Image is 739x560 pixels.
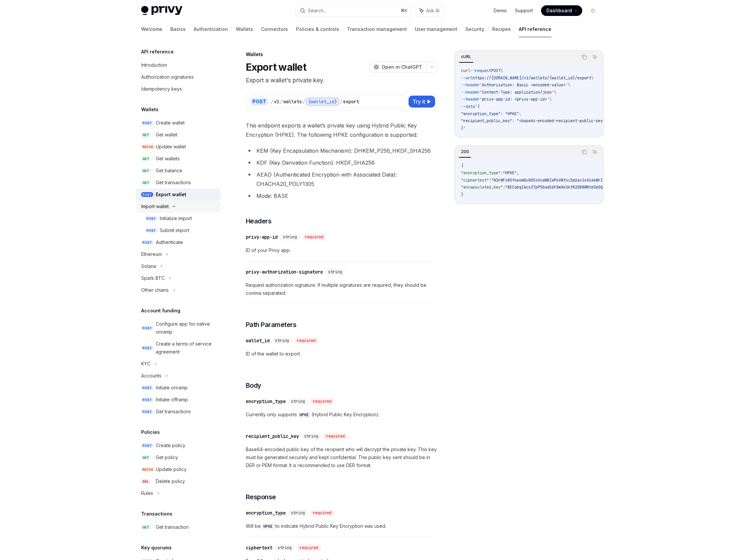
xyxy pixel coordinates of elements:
[141,144,154,149] span: PATCH
[246,492,276,502] span: Response
[261,523,275,530] code: HPKE
[459,148,471,156] div: 200
[136,406,221,418] a: POSTGet transactions
[141,409,153,414] span: POST
[246,320,297,329] span: Path Parameters
[136,129,221,141] a: GETGet wallet
[297,412,312,418] code: HPKE
[160,214,192,222] div: Initialize import
[480,97,549,102] span: 'privy-app-id: <privy-app-id>'
[461,82,480,88] span: --header
[461,163,463,168] span: {
[136,236,221,248] a: POSTAuthenticate
[156,238,183,246] div: Authenticate
[246,544,272,551] div: ciphertext
[475,104,480,109] span: '{
[291,510,305,516] span: string
[480,82,568,88] span: 'Authorization: Basic <encoded-value>'
[554,90,556,95] span: \
[369,61,426,73] button: Open in ChatGPT
[141,262,156,270] div: Solana
[141,180,150,185] span: GET
[261,21,288,37] a: Connectors
[501,170,503,176] span: :
[236,21,253,37] a: Wallets
[246,433,299,440] div: recipient_public_key
[160,226,189,234] div: Submit import
[136,177,221,189] a: GETGet transactions
[141,48,174,56] h5: API reference
[136,440,221,451] a: POSTCreate policy
[136,153,221,165] a: GETGet wallets
[136,338,221,358] a: POSTCreate a terms of service agreement
[494,7,507,14] a: Demo
[461,185,503,190] span: "encapsulated_key"
[246,170,437,189] li: AEAD (Authenticated Encryption with Associated Data): CHACHA20_POLY1305
[136,165,221,177] a: GETGet balance
[156,523,189,531] div: Get transaction
[156,179,191,187] div: Get transactions
[246,381,261,390] span: Body
[141,307,180,315] h5: Account funding
[141,192,153,197] span: POST
[246,445,437,469] span: Base64-encoded public key of the recipient who will decrypt the private key. This key must be gen...
[156,477,185,485] div: Delete policy
[136,382,221,394] a: POSTInitiate onramp
[294,337,318,344] div: required
[310,510,334,516] div: required
[323,433,347,440] div: required
[136,521,221,533] a: GETGet transaction
[461,192,463,197] span: }
[461,90,480,95] span: --header
[170,21,186,37] a: Basics
[156,340,217,356] div: Create a terms of service agreement
[156,441,185,449] div: Create policy
[141,326,153,331] span: POST
[246,510,286,516] div: encryption_type
[297,544,321,551] div: required
[141,443,153,448] span: POST
[304,434,318,439] span: string
[413,98,425,106] span: Try it
[308,7,326,15] div: Search...
[568,82,570,88] span: \
[145,216,157,221] span: POST
[141,346,153,351] span: POST
[461,104,475,109] span: --data
[588,5,598,16] button: Toggle dark mode
[156,384,188,392] div: Initiate onramp
[591,148,599,156] button: Ask AI
[461,170,501,176] span: "encryption_type"
[580,148,589,156] button: Copy the contents from the code block
[246,191,437,200] li: Mode: BASE
[343,98,359,105] div: export
[246,121,437,139] span: This endpoint exports a wallet’s private key using Hybrid Public Key Encryption (HPKE). The follo...
[465,21,484,37] a: Security
[156,191,186,199] div: Export wallet
[246,51,437,58] div: Wallets
[141,360,150,368] div: KYC
[246,158,437,167] li: KDF (Key Derivation Function): HKDF_SHA256
[246,146,437,155] li: KEM (Key Encapsulation Mechanism): DHKEM_P256_HKDF_SHA256
[141,489,153,497] div: Rules
[517,170,519,176] span: ,
[246,246,437,254] span: ID of your Privy app.
[246,522,437,530] span: Will be to indicate Hybrid Public Key Encryption was used.
[591,53,599,61] button: Ask AI
[415,5,444,17] button: Ask AI
[246,216,272,226] span: Headers
[461,118,607,123] span: "recipient_public_key": "<base64-encoded-recipient-public-key>"
[283,98,302,105] div: wallets
[141,467,154,472] span: PATCH
[194,21,228,37] a: Authentication
[136,83,221,95] a: Idempotency keys
[136,318,221,338] a: POSTConfigure app for native onramp
[503,185,505,190] span: :
[141,544,172,552] h5: Key quorums
[136,224,221,236] a: POSTSubmit import
[274,98,279,105] div: v1
[302,234,326,240] div: required
[141,202,169,210] div: Import wallet
[501,68,503,73] span: \
[491,68,501,73] span: POST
